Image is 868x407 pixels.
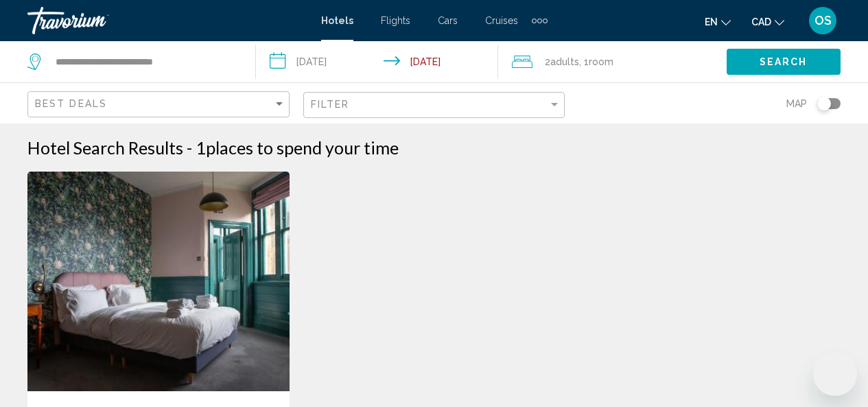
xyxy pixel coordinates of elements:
[438,15,458,26] a: Cars
[579,52,613,71] span: , 1
[485,15,518,26] a: Cruises
[311,99,350,110] span: Filter
[27,172,290,391] img: Hotel image
[705,16,718,27] span: en
[589,56,613,67] span: Room
[545,52,579,71] span: 2
[751,16,771,27] span: CAD
[27,137,183,158] h1: Hotel Search Results
[751,12,784,32] button: Change currency
[532,10,548,32] button: Extra navigation items
[705,12,731,32] button: Change language
[35,99,285,111] mat-select: Sort by
[35,98,107,109] span: Best Deals
[321,15,353,26] a: Hotels
[498,41,727,82] button: Travelers: 2 adults, 0 children
[256,41,498,82] button: Check-in date: Sep 8, 2025 Check-out date: Sep 9, 2025
[550,56,579,67] span: Adults
[206,137,399,158] span: places to spend your time
[805,6,841,35] button: User Menu
[786,94,807,113] span: Map
[303,91,565,119] button: Filter
[807,97,841,110] button: Toggle map
[727,49,841,74] button: Search
[814,14,832,27] span: OS
[381,15,410,26] a: Flights
[196,137,399,158] h2: 1
[760,57,808,68] span: Search
[27,7,307,34] a: Travorium
[813,352,857,396] iframe: Button to launch messaging window
[187,137,192,158] span: -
